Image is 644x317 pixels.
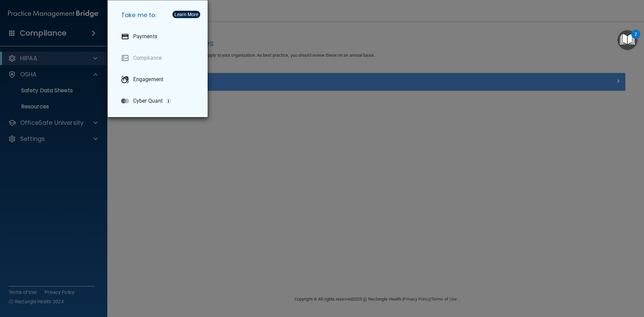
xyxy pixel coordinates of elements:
[116,92,202,110] a: Cyber Quant
[116,27,202,46] a: Payments
[116,6,202,24] h5: Take me to:
[116,70,202,89] a: Engagement
[635,34,637,43] div: 2
[133,98,163,104] p: Cyber Quant
[172,11,200,18] button: Learn More
[618,30,637,50] button: Open Resource Center, 2 new notifications
[174,12,198,17] div: Learn More
[133,33,157,40] p: Payments
[133,76,163,83] p: Engagement
[528,269,636,296] iframe: Drift Widget Chat Controller
[116,49,202,67] a: Compliance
